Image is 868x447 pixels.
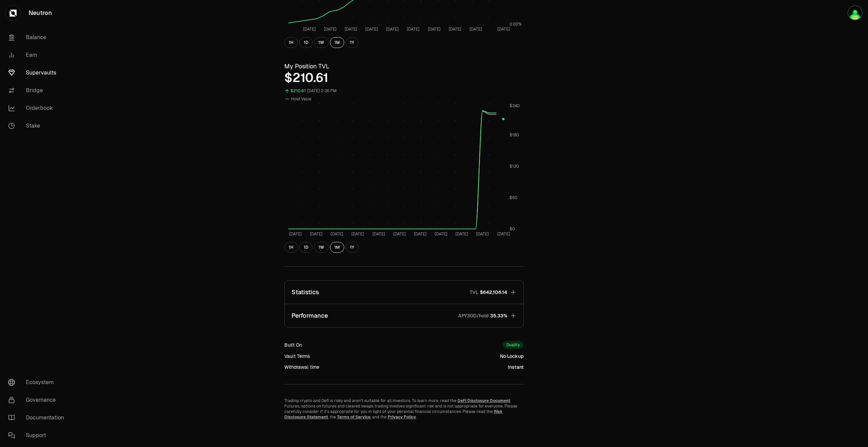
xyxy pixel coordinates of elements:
button: PerformanceAPY30D/hold35.33% [285,304,523,327]
button: 1H [284,37,298,48]
button: 1H [284,242,298,253]
div: Vault Terms [284,353,310,360]
tspan: [DATE] [345,27,357,32]
tspan: 0.00% [510,21,522,27]
div: $210.61 [284,71,524,85]
button: 1Y [346,242,358,253]
a: Stake [3,117,73,135]
tspan: [DATE] [428,27,440,32]
a: Support [3,427,73,444]
a: Bridge [3,82,73,99]
button: 1M [330,242,344,253]
tspan: [DATE] [393,231,406,237]
tspan: [DATE] [497,231,510,237]
tspan: $0 [510,226,515,232]
tspan: $180 [510,132,519,138]
span: Hold Value [291,96,312,102]
a: Documentation [3,409,73,427]
tspan: [DATE] [372,231,385,237]
tspan: [DATE] [407,27,419,32]
tspan: [DATE] [331,231,343,237]
tspan: $240 [510,103,520,109]
button: 1W [314,242,329,253]
div: Duality [503,341,524,349]
a: Governance [3,391,73,409]
div: No Lockup [500,353,524,360]
tspan: [DATE] [310,231,322,237]
p: Performance [291,311,328,320]
tspan: [DATE] [289,231,302,237]
div: Instant [508,364,524,370]
a: Earn [3,46,73,64]
tspan: $120 [510,164,519,169]
span: 35.33% [490,312,507,319]
tspan: [DATE] [497,27,510,32]
a: Ecosystem [3,374,73,391]
tspan: [DATE] [386,27,399,32]
img: Ledger [848,5,863,20]
button: 1D [299,242,313,253]
div: [DATE] 2:36 PM [307,87,337,95]
button: 1Y [346,37,358,48]
a: DeFi Disclosure Document [457,398,510,403]
tspan: $60 [510,195,517,200]
tspan: [DATE] [435,231,447,237]
button: 1M [330,37,344,48]
tspan: [DATE] [476,231,489,237]
p: APY30D/hold [458,312,489,319]
button: 1W [314,37,329,48]
tspan: [DATE] [469,27,482,32]
tspan: [DATE] [414,231,427,237]
a: Orderbook [3,99,73,117]
h3: My Position TVL [284,62,524,71]
tspan: [DATE] [449,27,461,32]
a: Supervaults [3,64,73,82]
p: Trading crypto and Defi is risky and aren't suitable for all investors. To learn more, read the . [284,398,524,403]
button: StatisticsTVL$642,106.14 [285,281,523,304]
a: Privacy Policy [388,414,416,420]
tspan: [DATE] [303,27,316,32]
div: Built On [284,342,302,348]
a: Terms of Service [337,414,370,420]
div: Withdrawal time [284,364,319,370]
tspan: [DATE] [365,27,378,32]
tspan: [DATE] [455,231,468,237]
a: Risk Disclosure Statement [284,409,503,420]
button: 1D [299,37,313,48]
p: Statistics [291,287,319,297]
span: $642,106.14 [480,289,507,296]
tspan: [DATE] [324,27,336,32]
tspan: [DATE] [351,231,364,237]
div: $210.61 [290,87,306,95]
a: Balance [3,29,73,46]
p: TVL [470,289,479,296]
p: Futures, options on futures and cleared swaps trading involves significant risk and is not approp... [284,403,524,420]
